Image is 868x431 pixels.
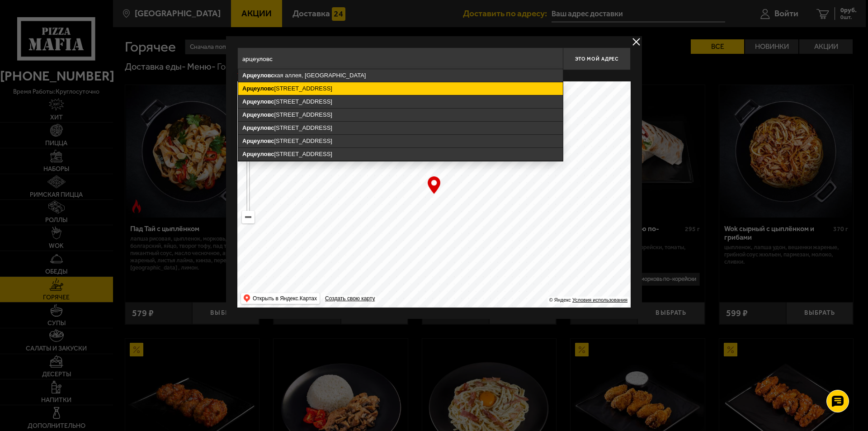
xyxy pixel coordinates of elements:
[572,297,627,303] a: Условия использования
[242,124,274,131] ymaps: Арцеуловс
[323,295,377,302] a: Создать свою карту
[238,135,563,147] ymaps: [STREET_ADDRESS]
[238,109,563,121] ymaps: [STREET_ADDRESS]
[242,85,274,92] ymaps: Арцеуловс
[549,297,571,303] ymaps: © Яндекс
[253,293,317,304] ymaps: Открыть в Яндекс.Картах
[631,36,642,47] button: delivery type
[575,56,618,62] span: Это мой адрес
[242,137,274,144] ymaps: Арцеуловс
[242,151,274,157] ymaps: Арцеуловс
[238,95,563,108] ymaps: [STREET_ADDRESS]
[242,98,274,105] ymaps: Арцеуловс
[242,111,274,118] ymaps: Арцеуловс
[238,148,563,161] ymaps: [STREET_ADDRESS]
[237,72,365,80] p: Укажите дом на карте или в поле ввода
[242,72,274,79] ymaps: Арцеуловс
[238,122,563,134] ymaps: [STREET_ADDRESS]
[563,47,631,70] button: Это мой адрес
[238,82,563,95] ymaps: [STREET_ADDRESS]
[238,69,563,82] ymaps: кая аллея, [GEOGRAPHIC_DATA]
[241,293,320,304] ymaps: Открыть в Яндекс.Картах
[237,47,563,70] input: Введите адрес доставки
